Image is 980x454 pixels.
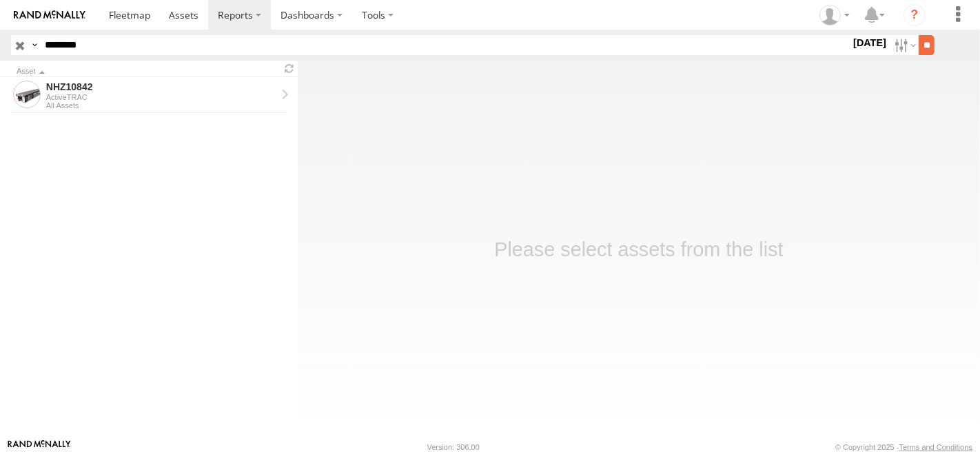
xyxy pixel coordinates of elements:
[889,35,919,55] label: Search Filter Options
[281,62,298,75] span: Refresh
[29,35,40,55] label: Search Query
[904,4,926,26] i: ?
[835,443,972,451] div: © Copyright 2025 -
[427,443,480,451] div: Version: 306.00
[850,35,889,50] label: [DATE]
[46,101,276,110] div: All Assets
[899,443,972,451] a: Terms and Conditions
[46,93,276,101] div: ActiveTRAC
[46,81,276,93] div: NHZ10842 - View Asset History
[8,440,71,454] a: Visit our Website
[14,10,85,20] img: rand-logo.svg
[815,5,855,25] div: Zulema McIntosch
[17,68,276,75] div: Click to Sort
